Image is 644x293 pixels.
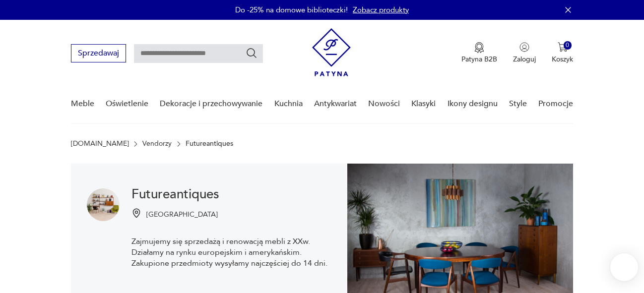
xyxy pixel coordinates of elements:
[131,188,331,200] h1: Futureantiques
[552,55,573,64] p: Koszyk
[610,253,638,281] iframe: Smartsupp widget button
[461,42,497,64] a: Ikona medaluPatyna B2B
[146,210,218,219] p: [GEOGRAPHIC_DATA]
[106,85,148,123] a: Oświetlenie
[235,5,348,15] p: Do -25% na domowe biblioteczki!
[274,85,303,123] a: Kuchnia
[131,208,141,218] img: Ikonka pinezki mapy
[160,85,262,123] a: Dekoracje i przechowywanie
[142,140,172,148] a: Vendorzy
[314,85,357,123] a: Antykwariat
[87,188,120,221] img: Futureantiques
[448,85,498,123] a: Ikony designu
[461,42,497,64] button: Patyna B2B
[564,41,572,50] div: 0
[71,140,129,148] a: [DOMAIN_NAME]
[411,85,436,123] a: Klasyki
[513,55,536,64] p: Zaloguj
[461,55,497,64] p: Patyna B2B
[131,236,331,269] p: Zajmujemy się sprzedażą i renowacją mebli z XXw. Działamy na rynku europejskim i amerykańskim. Za...
[353,5,409,15] a: Zobacz produkty
[474,42,484,53] img: Ikona medalu
[71,51,126,58] a: Sprzedawaj
[513,42,536,64] button: Zaloguj
[186,140,233,148] p: Futureantiques
[368,85,400,123] a: Nowości
[509,85,527,123] a: Style
[552,42,573,64] button: 0Koszyk
[558,42,568,52] img: Ikona koszyka
[519,42,529,52] img: Ikonka użytkownika
[312,28,351,76] img: Patyna - sklep z meblami i dekoracjami vintage
[71,85,94,123] a: Meble
[538,85,573,123] a: Promocje
[71,44,126,62] button: Sprzedawaj
[246,47,258,59] button: Szukaj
